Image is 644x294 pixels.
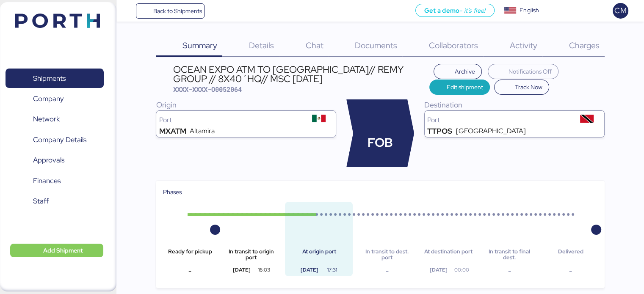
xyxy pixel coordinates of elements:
a: Shipments [6,69,104,88]
span: Notifications Off [509,66,552,77]
div: 00:00 [448,266,475,274]
span: Charges [569,40,599,51]
a: Network [6,110,104,129]
div: Port [427,117,572,124]
span: Track Now [515,82,542,92]
div: Altamira [190,128,215,135]
div: English [520,6,539,15]
div: At origin port [292,249,346,261]
div: At destination port [421,249,475,261]
a: Approvals [6,151,104,170]
div: - [360,266,414,276]
span: Details [249,40,274,51]
div: MXATM [159,128,186,135]
button: Edit shipment [429,80,490,95]
div: In transit to final dest. [482,249,536,261]
a: Back to Shipments [136,3,205,19]
button: Notifications Off [488,64,559,79]
a: Finances [6,171,104,191]
div: - [482,266,536,276]
div: In transit to origin port [224,249,278,261]
span: CM [614,5,626,16]
span: FOB [368,134,393,152]
button: Archive [434,64,482,79]
div: Phases [163,187,597,197]
span: XXXX-XXXX-O0052064 [173,85,242,93]
div: TTPOS [427,128,452,135]
span: Collaborators [429,40,478,51]
span: Summary [182,40,217,51]
span: Activity [510,40,537,51]
span: Approvals [33,154,64,166]
button: Add Shipment [10,244,103,257]
span: Finances [33,175,61,187]
span: Company [33,93,64,105]
span: Network [33,113,60,125]
span: Edit shipment [447,82,483,92]
div: 17:31 [318,266,346,274]
a: Company [6,89,104,109]
span: Company Details [33,134,86,146]
div: - [163,266,217,276]
a: Staff [6,192,104,211]
div: Destination [424,99,605,110]
div: [DATE] [421,266,456,274]
button: Track Now [494,80,550,95]
div: [DATE] [224,266,259,274]
span: Staff [33,195,49,207]
a: Company Details [6,130,104,150]
span: Chat [305,40,323,51]
span: Archive [455,66,475,77]
div: 16:03 [251,266,278,274]
div: In transit to dest. port [360,249,414,261]
div: Ready for pickup [163,249,217,261]
div: [GEOGRAPHIC_DATA] [456,128,526,135]
div: - [544,266,598,276]
button: Menu [122,4,136,18]
span: Add Shipment [43,245,83,256]
span: Shipments [33,72,66,85]
span: Back to Shipments [153,6,202,16]
div: [DATE] [292,266,327,274]
div: Origin [156,99,336,110]
div: OCEAN EXPO ATM TO [GEOGRAPHIC_DATA]// REMY GROUP // 8X40´HQ// MSC [DATE] [173,65,429,84]
div: Port [159,117,304,124]
div: Delivered [544,249,598,261]
span: Documents [355,40,397,51]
